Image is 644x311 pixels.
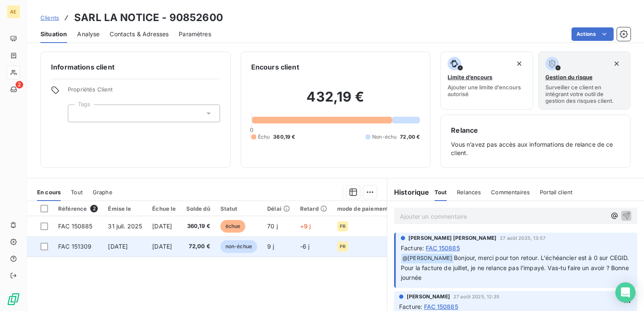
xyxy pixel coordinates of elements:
div: Délai [267,205,290,212]
span: Tout [435,189,447,196]
span: Surveiller ce client en intégrant votre outil de gestion des risques client. [545,84,623,104]
span: [DATE] [152,223,172,230]
span: [DATE] [108,243,128,250]
span: 70 j [267,223,278,230]
span: Ajouter une limite d’encours autorisé [448,84,526,97]
a: Clients [40,13,59,22]
div: Vous n’avez pas accès aux informations de relance de ce client. [451,125,620,157]
span: Propriétés Client [68,86,220,98]
span: PR [340,244,346,249]
button: Limite d’encoursAjouter une limite d’encours autorisé [440,51,533,110]
h6: Historique [387,187,429,197]
span: Relances [457,189,481,196]
span: échue [220,220,246,233]
span: Analyse [77,30,99,38]
span: Clients [40,14,59,21]
div: Open Intercom Messenger [615,282,636,303]
h6: Relance [451,125,620,135]
h2: 432,19 € [251,88,420,114]
h3: SARL LA NOTICE - 90852600 [74,10,223,25]
span: FAC 150885 [58,223,93,230]
div: mode de paiement [337,205,388,212]
button: Actions [572,27,614,41]
span: non-échue [220,240,257,253]
span: En cours [37,189,61,196]
div: Référence [58,205,98,212]
span: Facture : [401,244,424,252]
span: Tout [71,189,83,196]
span: Commentaires [491,189,530,196]
input: Ajouter une valeur [75,110,82,117]
span: 72,00 € [400,133,420,141]
span: -6 j [300,243,310,250]
span: 27 août 2025, 13:57 [500,236,545,241]
span: Bonjour, merci pour ton retour. L'échéancier est à 0 sur CEGID. Pour la facture de juillet, je ne... [401,254,631,281]
span: 27 août 2025, 12:35 [453,294,499,299]
span: Non-échu [372,133,397,141]
h6: Informations client [51,62,220,72]
span: Limite d’encours [448,74,492,80]
div: Retard [300,205,327,212]
span: [PERSON_NAME] [PERSON_NAME] [408,234,496,242]
span: Paramètres [179,30,211,38]
span: Contacts & Adresses [110,30,169,38]
span: 2 [90,205,98,212]
div: Solde dû [186,205,210,212]
span: Graphe [93,189,113,196]
span: FAC 151309 [58,243,92,250]
span: 72,00 € [186,242,210,251]
span: Portail client [540,189,572,196]
span: Facture : [399,302,422,311]
span: Gestion du risque [545,74,593,80]
button: Gestion du risqueSurveiller ce client en intégrant votre outil de gestion des risques client. [538,51,631,110]
span: +9 j [300,223,311,230]
span: 360,19 € [273,133,295,141]
div: AE [7,5,20,19]
span: [PERSON_NAME] [407,293,450,300]
span: PR [340,224,346,229]
img: Logo LeanPay [7,292,20,306]
span: Échu [258,133,270,141]
span: 31 juil. 2025 [108,223,142,230]
span: 360,19 € [186,222,210,231]
span: 2 [16,81,23,88]
h6: Encours client [251,62,299,72]
span: 0 [250,126,253,133]
div: Émise le [108,205,142,212]
span: FAC 150885 [424,302,458,311]
span: 9 j [267,243,274,250]
span: @ [PERSON_NAME] [401,254,453,263]
div: Statut [220,205,257,212]
span: FAC 150885 [426,244,460,252]
span: [DATE] [152,243,172,250]
div: Échue le [152,205,176,212]
span: Situation [40,30,67,38]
